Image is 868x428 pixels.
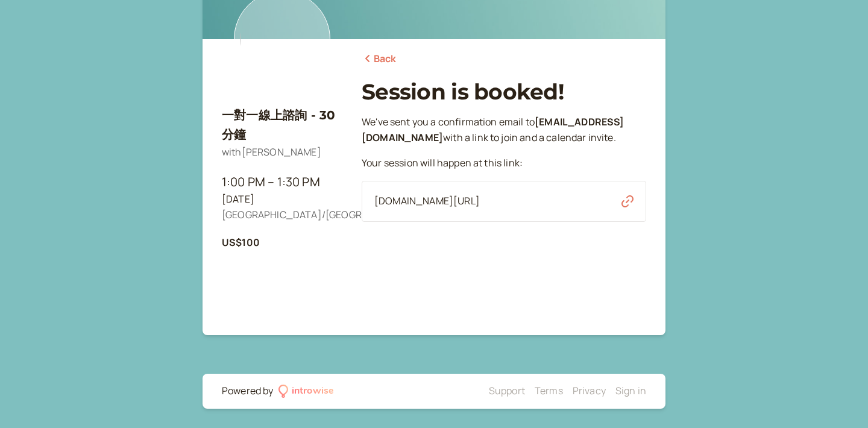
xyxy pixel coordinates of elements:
span: with [PERSON_NAME] [222,145,321,159]
a: Sign in [615,384,646,397]
div: 1:00 PM – 1:30 PM [222,172,342,192]
div: introwise [292,383,334,399]
div: [GEOGRAPHIC_DATA]/[GEOGRAPHIC_DATA] [222,207,342,223]
a: Support [489,384,525,397]
a: Terms [535,384,563,397]
p: We ' ve sent you a confirmation email to with a link to join and a calendar invite. [362,115,646,146]
a: Back [362,51,397,67]
h3: 一對一線上諮詢 - 30分鐘 [222,105,342,145]
div: Powered by [222,383,274,399]
a: Privacy [573,384,606,397]
h1: Session is booked! [362,79,646,105]
span: [DOMAIN_NAME][URL] [374,194,480,209]
b: US$100 [222,236,260,249]
a: introwise [278,383,335,399]
div: [DATE] [222,192,342,207]
p: Your session will happen at this link: [362,156,646,171]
